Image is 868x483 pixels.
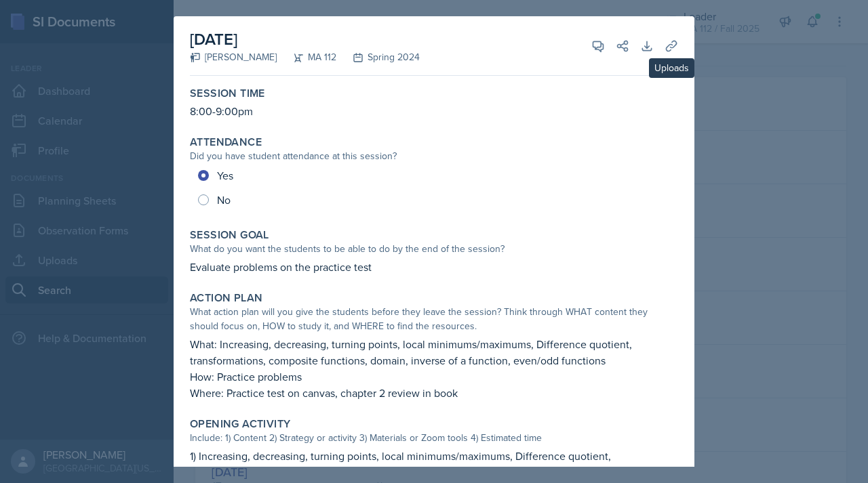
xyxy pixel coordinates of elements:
[190,417,290,431] label: Opening Activity
[190,103,678,119] p: 8:00-9:00pm
[190,242,678,256] div: What do you want the students to be able to do by the end of the session?
[336,50,420,64] div: Spring 2024
[190,149,678,163] div: Did you have student attendance at this session?
[190,50,277,64] div: [PERSON_NAME]
[190,27,420,51] h2: [DATE]
[190,135,262,149] label: Attendance
[190,291,262,305] label: Action Plan
[190,305,678,333] div: What action plan will you give the students before they leave the session? Think through WHAT con...
[190,336,678,369] p: What: Increasing, decreasing, turning points, local minimums/maximums, Difference quotient, trans...
[190,369,678,385] p: How: Practice problems
[277,50,336,64] div: MA 112
[190,87,265,100] label: Session Time
[190,385,678,401] p: Where: Practice test on canvas, chapter 2 review in book
[190,259,678,275] p: Evaluate problems on the practice test
[190,431,678,445] div: Include: 1) Content 2) Strategy or activity 3) Materials or Zoom tools 4) Estimated time
[190,448,678,480] p: 1) Increasing, decreasing, turning points, local minimums/maximums, Difference quotient, transfor...
[659,34,684,58] button: Uploads
[190,228,269,242] label: Session Goal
